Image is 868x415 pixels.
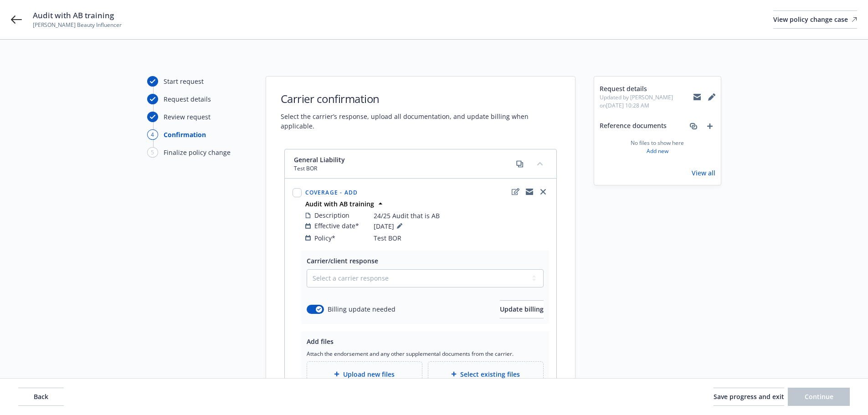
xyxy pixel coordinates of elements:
[428,361,544,387] div: Select existing files
[343,369,395,379] span: Upload new files
[600,93,693,110] span: Updated by [PERSON_NAME] on [DATE] 10:28 AM
[374,233,401,243] span: Test BOR
[294,164,345,173] span: Test BOR
[773,10,857,29] a: View policy change case
[524,186,535,197] a: copyLogging
[164,94,211,104] div: Request details
[600,84,693,93] span: Request details
[285,149,556,179] div: General LiabilityTest BORcopycollapse content
[314,221,359,231] span: Effective date*
[688,121,699,132] a: associate
[374,211,440,220] span: 24/25 Audit that is AB
[147,129,158,140] div: 4
[714,392,784,401] span: Save progress and exit
[514,159,525,169] a: copy
[647,147,668,155] a: Add new
[164,77,204,86] div: Start request
[281,91,560,106] h1: Carrier confirmation
[281,112,560,131] span: Select the carrier’s response, upload all documentation, and update billing when applicable.
[704,121,715,132] a: add
[805,392,833,401] span: Continue
[600,121,667,132] span: Reference documents
[294,155,345,164] span: General Liability
[164,148,231,157] div: Finalize policy change
[33,10,122,21] span: Audit with AB training
[164,112,211,122] div: Review request
[34,392,48,401] span: Back
[631,139,684,147] span: No files to show here
[307,350,544,358] span: Attach the endorsement and any other supplemental documents from the carrier.
[305,200,374,208] strong: Audit with AB training
[374,220,405,231] span: [DATE]
[510,186,521,197] a: edit
[307,337,334,346] span: Add files
[460,369,520,379] span: Select existing files
[328,304,395,314] span: Billing update needed
[307,256,378,265] span: Carrier/client response
[314,233,335,243] span: Policy*
[147,147,158,158] div: 5
[500,305,544,313] span: Update billing
[500,300,544,318] button: Update billing
[307,361,422,387] div: Upload new files
[18,388,64,406] button: Back
[714,388,784,406] button: Save progress and exit
[33,21,122,29] span: [PERSON_NAME] Beauty Influencer
[538,186,549,197] a: close
[305,189,358,196] span: Coverage - Add
[314,210,349,220] span: Description
[692,168,715,178] a: View all
[533,156,547,171] button: collapse content
[773,11,857,28] div: View policy change case
[164,130,206,139] div: Confirmation
[788,388,850,406] button: Continue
